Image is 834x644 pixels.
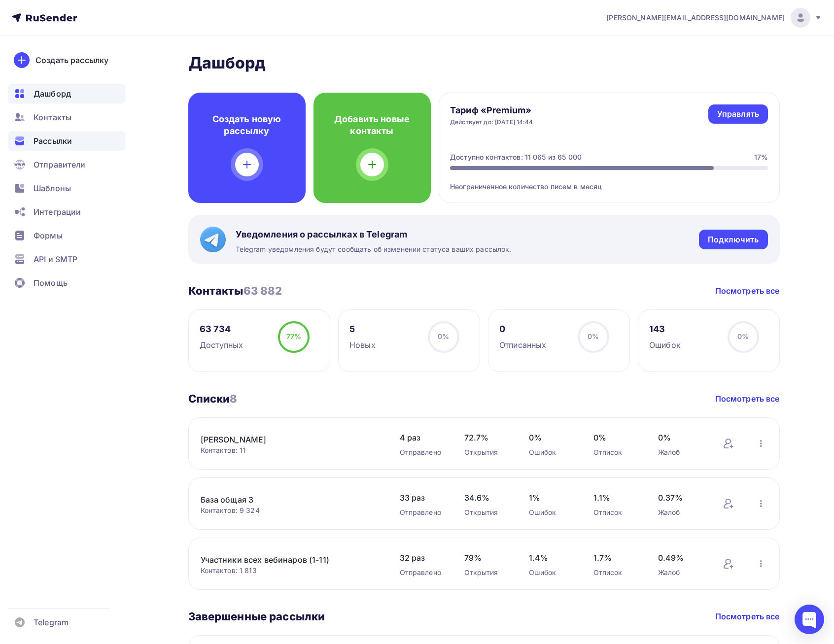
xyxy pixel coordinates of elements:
div: Открытия [464,447,509,457]
a: Участники всех вебинаров (1-11) [201,554,368,566]
span: 0.37% [658,492,703,504]
span: Помощь [34,277,68,289]
h3: Завершенные рассылки [188,610,325,623]
div: Контактов: 1 813 [201,566,380,576]
div: Доступно контактов: 11 065 из 65 000 [450,152,582,162]
span: 0.49% [658,552,703,564]
h3: Контакты [188,284,282,298]
div: 63 734 [200,323,243,335]
span: 63 882 [243,284,282,297]
div: Подключить [708,234,759,245]
span: Отправители [34,159,86,170]
span: 32 раз [400,552,445,564]
h3: Списки [188,392,238,406]
a: [PERSON_NAME][EMAIL_ADDRESS][DOMAIN_NAME] [606,8,822,28]
span: Уведомления о рассылках в Telegram [236,229,512,240]
span: 72.7% [464,432,509,443]
a: [PERSON_NAME] [201,434,368,445]
div: Ошибок [529,447,574,457]
span: 8 [230,392,237,405]
a: Рассылки [8,131,125,151]
div: 17% [754,152,768,162]
a: Дашборд [8,84,125,103]
div: Управлять [717,108,759,120]
span: 0% [658,432,703,443]
span: 0% [529,432,574,443]
span: Дашборд [34,88,71,100]
span: 0% [593,432,638,443]
span: 1% [529,492,574,504]
a: Посмотреть все [715,285,780,297]
a: База общая 3 [201,494,368,506]
div: Ошибок [529,568,574,577]
span: 34.6% [464,492,509,504]
span: Telegram [34,616,69,628]
a: Шаблоны [8,178,125,198]
div: Отписок [593,447,638,457]
div: Действует до: [DATE] 14:44 [450,118,533,126]
div: Отписок [593,508,638,517]
span: Telegram уведомления будут сообщать об изменении статуса ваших рассылок. [236,244,512,254]
h4: Создать новую рассылку [204,113,290,137]
div: Жалоб [658,447,703,457]
a: Посмотреть все [715,610,780,622]
div: Создать рассылку [35,54,108,66]
a: Контакты [8,107,125,127]
span: 1.7% [593,552,638,564]
div: Жалоб [658,568,703,577]
span: Шаблоны [34,182,71,194]
span: 79% [464,552,509,564]
span: 1.1% [593,492,638,504]
div: Контактов: 9 324 [201,506,380,515]
div: Ошибок [649,339,681,351]
div: Неограниченное количество писем в месяц [450,170,768,192]
div: Отправлено [400,568,445,577]
span: 0% [737,332,749,340]
span: 4 раз [400,432,445,443]
div: Доступных [200,339,243,351]
h4: Тариф «Premium» [450,104,533,116]
h4: Добавить новые контакты [329,113,415,137]
div: Открытия [464,508,509,517]
div: Отправлено [400,508,445,517]
span: [PERSON_NAME][EMAIL_ADDRESS][DOMAIN_NAME] [606,13,785,23]
span: API и SMTP [34,253,77,265]
span: Интеграции [34,206,81,218]
span: 33 раз [400,492,445,504]
div: Жалоб [658,508,703,517]
div: Отписанных [499,339,546,351]
span: 0% [438,332,449,340]
div: Открытия [464,568,509,577]
span: Формы [34,230,63,241]
div: 143 [649,323,681,335]
span: 77% [286,332,301,340]
h2: Дашборд [188,53,780,73]
div: 5 [349,323,376,335]
div: Новых [349,339,376,351]
div: Отписок [593,568,638,577]
span: 1.4% [529,552,574,564]
div: Отправлено [400,447,445,457]
span: Контакты [34,111,71,123]
span: Рассылки [34,135,72,147]
div: 0 [499,323,546,335]
a: Формы [8,226,125,245]
a: Посмотреть все [715,393,780,405]
div: Контактов: 11 [201,445,380,455]
div: Ошибок [529,508,574,517]
a: Отправители [8,155,125,174]
span: 0% [588,332,599,340]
